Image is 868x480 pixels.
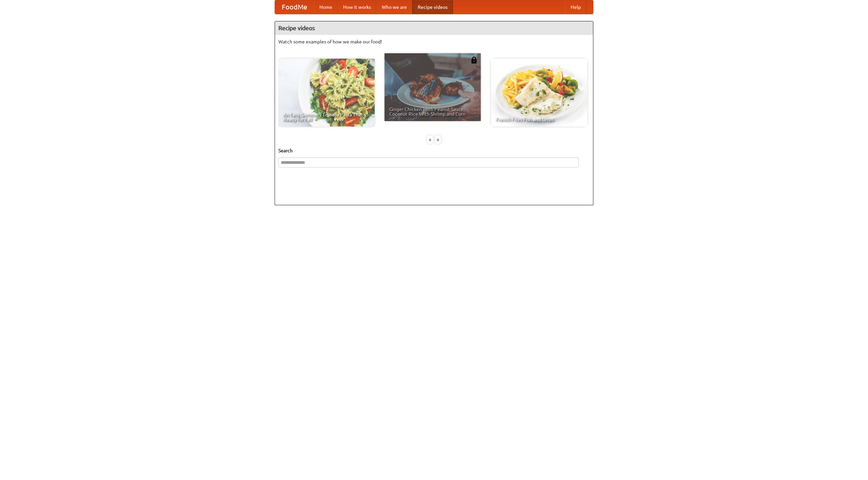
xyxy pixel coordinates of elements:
[275,0,314,14] a: FoodMe
[376,0,412,14] a: Who we are
[278,59,375,127] a: An Easy, Summery Tomato Pasta That's Ready for Fall
[471,57,477,63] img: 483408.png
[278,147,590,154] h5: Search
[412,0,453,14] a: Recipe videos
[338,0,376,14] a: How it works
[314,0,338,14] a: Home
[427,135,433,144] div: «
[565,0,586,14] a: Help
[496,117,583,122] span: French Fries Fish and Chips
[275,21,593,35] h4: Recipe videos
[435,135,441,144] div: »
[491,59,587,127] a: French Fries Fish and Chips
[283,112,370,122] span: An Easy, Summery Tomato Pasta That's Ready for Fall
[278,38,590,45] p: Watch some examples of how we make our food!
